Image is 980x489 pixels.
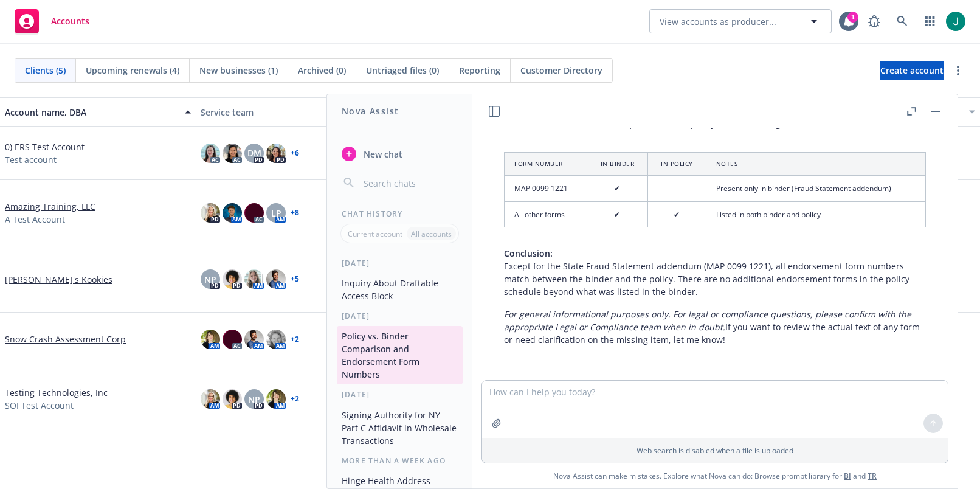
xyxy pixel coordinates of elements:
[25,64,66,77] span: Clients (5)
[223,269,242,289] img: photo
[946,12,965,31] img: photo
[504,248,553,259] span: Conclusion:
[411,229,452,239] p: All accounts
[660,15,776,28] span: View accounts as producer...
[327,311,472,321] div: [DATE]
[337,405,463,451] button: Signing Authority for NY Part C Affidavit in Wholesale Transactions
[647,153,706,176] th: In Policy
[223,330,242,349] img: photo
[477,463,953,488] span: Nova Assist can make mistakes. Explore what Nova can do: Browse prompt library for and
[244,330,264,349] img: photo
[327,456,472,466] div: More than a week ago
[459,64,500,77] span: Reporting
[5,273,112,286] a: [PERSON_NAME]'s Kookies
[706,176,925,201] td: Present only in binder (Fraud Statement addendum)
[844,471,851,481] a: BI
[266,269,286,289] img: photo
[291,395,299,403] a: + 2
[291,276,299,283] a: + 5
[587,176,648,201] td: ✔
[5,333,126,345] a: Snow Crash Assessment Corp
[10,4,94,38] a: Accounts
[520,64,602,77] span: Customer Directory
[5,153,57,166] span: Test account
[706,201,925,227] td: Listed in both binder and policy
[266,389,286,409] img: photo
[223,203,242,223] img: photo
[918,9,942,33] a: Switch app
[337,326,463,384] button: Policy vs. Binder Comparison and Endorsement Form Numbers
[880,61,944,80] a: Create account
[5,200,95,213] a: Amazing Training, LLC
[327,209,472,219] div: Chat History
[706,153,925,176] th: Notes
[890,9,914,33] a: Search
[201,203,220,223] img: photo
[266,330,286,349] img: photo
[647,201,706,227] td: ✔
[862,9,886,33] a: Report a Bug
[348,229,402,239] p: Current account
[86,64,179,77] span: Upcoming renewals (4)
[868,471,877,481] a: TR
[5,399,74,412] span: SOI Test Account
[5,106,178,119] div: Account name, DBA
[587,153,648,176] th: In Binder
[366,64,439,77] span: Untriaged files (0)
[5,386,108,399] a: Testing Technologies, Inc
[504,308,911,333] em: For general informational purposes only. For legal or compliance questions, please confirm with t...
[361,148,402,161] span: New chat
[847,12,858,23] div: 1
[342,105,399,117] h1: Nova Assist
[201,389,220,409] img: photo
[247,147,261,159] span: DM
[271,207,281,220] span: LP
[504,247,926,298] p: Except for the State Fraud Statement addendum (MAP 0099 1221), all endorsement form numbers match...
[201,144,220,163] img: photo
[649,9,832,33] button: View accounts as producer...
[204,273,216,286] span: NP
[5,140,85,153] a: 0) ERS Test Account
[337,143,463,165] button: New chat
[489,445,940,456] p: Web search is disabled when a file is uploaded
[51,16,89,26] span: Accounts
[505,153,587,176] th: Form Number
[291,336,299,343] a: + 2
[327,258,472,268] div: [DATE]
[201,106,387,119] div: Service team
[199,64,278,77] span: New businesses (1)
[504,308,926,346] p: If you want to review the actual text of any form or need clarification on the missing item, let ...
[505,201,587,227] td: All other forms
[327,389,472,400] div: [DATE]
[505,176,587,201] td: MAP 0099 1221
[248,393,260,406] span: NP
[244,203,264,223] img: photo
[298,64,346,77] span: Archived (0)
[361,175,458,192] input: Search chats
[291,209,299,217] a: + 8
[244,269,264,289] img: photo
[196,97,392,127] button: Service team
[223,144,242,163] img: photo
[223,389,242,409] img: photo
[951,63,965,78] a: more
[587,201,648,227] td: ✔
[337,273,463,306] button: Inquiry About Draftable Access Block
[266,144,286,163] img: photo
[201,330,220,349] img: photo
[291,150,299,157] a: + 6
[5,213,65,226] span: A Test Account
[880,59,944,82] span: Create account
